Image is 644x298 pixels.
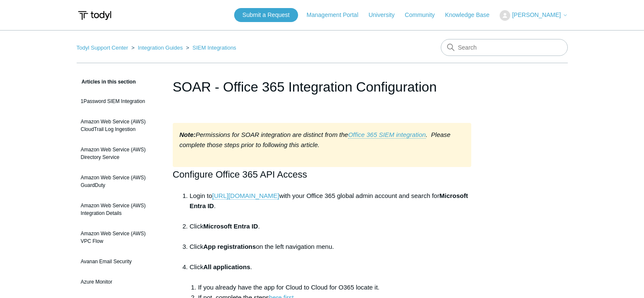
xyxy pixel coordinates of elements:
[512,11,561,18] span: [PERSON_NAME]
[184,45,236,51] li: SIEM Integrations
[193,45,236,51] a: SIEM Integrations
[190,191,472,221] li: Login to with your Office 365 global admin account and search for .
[77,45,130,51] li: Todyl Support Center
[77,170,160,193] a: Amazon Web Service (AWS) GuardDuty
[77,226,160,249] a: Amazon Web Service (AWS) VPC Flow
[77,93,160,109] a: 1Password SIEM Integration
[234,8,298,22] a: Submit a Request
[77,253,160,270] a: Avanan Email Security
[77,8,113,23] img: Todyl Support Center Help Center home page
[180,131,196,138] strong: Note:
[77,198,160,221] a: Amazon Web Service (AWS) Integration Details
[348,131,426,139] a: Office 365 SIEM integration
[77,79,136,85] span: Articles in this section
[138,45,182,51] a: Integration Guides
[77,114,160,137] a: Amazon Web Service (AWS) CloudTrail Log Ingestion
[368,11,403,19] a: University
[77,45,128,51] a: Todyl Support Center
[77,274,160,290] a: Azure Monitor
[203,263,250,270] strong: All applications
[445,11,498,19] a: Knowledge Base
[77,142,160,165] a: Amazon Web Service (AWS) Directory Service
[130,45,184,51] li: Integration Guides
[198,282,472,292] li: If you already have the app for Cloud to Cloud for O365 locate it.
[203,223,258,230] strong: Microsoft Entra ID
[500,10,567,21] button: [PERSON_NAME]
[307,11,367,19] a: Management Portal
[173,77,472,97] h1: SOAR - Office 365 Integration Configuration
[180,131,451,148] em: Permissions for SOAR integration are distinct from the . Please complete those steps prior to fol...
[190,221,472,242] li: Click .
[405,11,443,19] a: Community
[190,242,472,262] li: Click on the left navigation menu.
[203,243,256,250] strong: App registrations
[173,167,472,182] h2: Configure Office 365 API Access
[190,192,468,209] strong: Microsoft Entra ID
[441,39,568,56] input: Search
[212,192,279,200] a: [URL][DOMAIN_NAME]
